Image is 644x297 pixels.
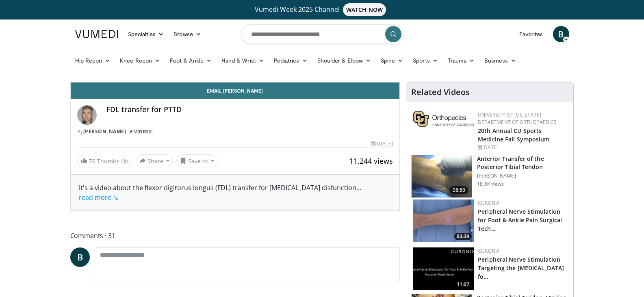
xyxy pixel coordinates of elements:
[449,186,469,194] span: 08:50
[408,52,443,69] a: Sports
[413,111,474,127] img: 355603a8-37da-49b6-856f-e00d7e9307d3.png.150x105_q85_autocrop_double_scale_upscale_version-0.2.png
[478,127,549,143] a: 20th Annual CU Sports Medicine Fall Symposium
[77,155,132,167] a: 76 Thumbs Up
[79,183,392,202] div: It's a video about the flexor digitorus longus (FDL) transfer for [MEDICAL_DATA] disfunction
[165,52,217,69] a: Foot & Ankle
[128,128,154,135] a: 6 Videos
[478,247,499,254] a: Curonix
[371,140,393,147] div: [DATE]
[478,256,564,280] a: Peripheral Nerve Stimulation Targeting the [MEDICAL_DATA] fo…
[136,154,173,167] button: Share
[77,128,393,135] div: By
[413,199,474,242] a: 03:39
[106,105,393,114] h4: FDL transfer for PTTD
[343,3,386,16] span: WATCH NOW
[70,247,90,267] a: B
[77,105,97,125] img: Avatar
[413,247,474,290] img: 997914f1-2438-46d3-bb0a-766a8c5fd9ba.150x105_q85_crop-smart_upscale.jpg
[411,87,470,97] h4: Related Videos
[376,52,408,69] a: Spine
[477,155,568,171] h3: Anterior Transfer of the Posterior Tibial Tendon
[83,128,126,135] a: [PERSON_NAME]
[478,208,562,232] a: Peripheral Nerve Stimulation for Foot & Ankle Pain Surgical Tech…
[75,30,118,38] img: VuMedi Logo
[349,156,393,166] span: 11,244 views
[79,193,118,202] a: read more ↘
[413,247,474,290] a: 11:07
[70,230,400,241] span: Comments 31
[454,281,472,288] span: 11:07
[176,154,218,167] button: Save to
[443,52,480,69] a: Trauma
[123,26,169,42] a: Specialties
[479,52,521,69] a: Business
[477,173,568,179] p: [PERSON_NAME]
[89,157,95,165] span: 76
[478,111,557,126] a: University of [US_STATE] Department of Orthopaedics
[478,144,567,151] div: [DATE]
[477,181,504,187] p: 18.5K views
[241,24,403,44] input: Search topics, interventions
[514,26,548,42] a: Favorites
[478,199,499,206] a: Curonix
[269,52,312,69] a: Pediatrics
[169,26,206,42] a: Browse
[312,52,376,69] a: Shoulder & Elbow
[412,155,472,197] img: 52442_0000_3.png.150x105_q85_crop-smart_upscale.jpg
[70,52,115,69] a: Hip Recon
[76,3,568,16] a: Vumedi Week 2025 ChannelWATCH NOW
[411,155,568,198] a: 08:50 Anterior Transfer of the Posterior Tibial Tendon [PERSON_NAME] 18.5K views
[115,52,165,69] a: Knee Recon
[413,199,474,242] img: 73042a39-faa0-4cce-aaf4-9dbc875de030.150x105_q85_crop-smart_upscale.jpg
[454,233,472,240] span: 03:39
[553,26,569,42] a: B
[217,52,269,69] a: Hand & Wrist
[71,82,400,99] a: Email [PERSON_NAME]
